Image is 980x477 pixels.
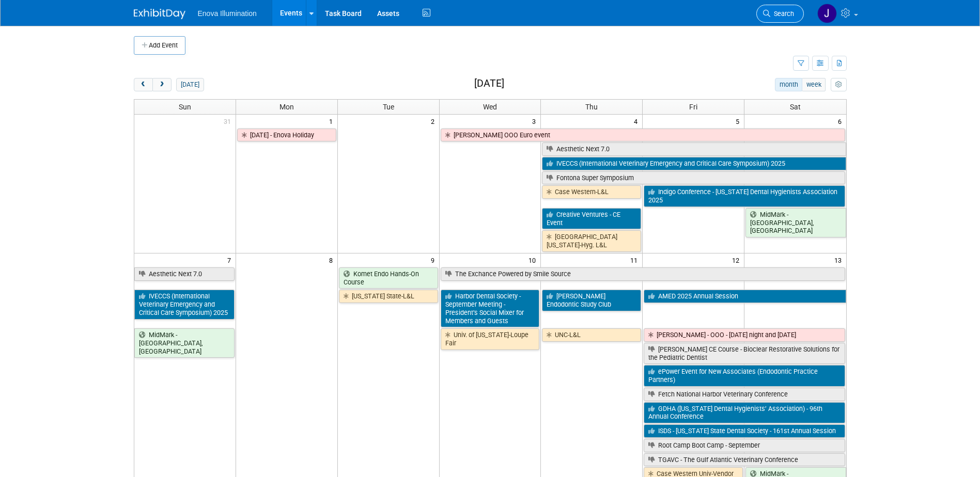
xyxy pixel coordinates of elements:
[542,328,641,342] a: UNC-L&L
[644,290,846,303] a: AMED 2025 Annual Session
[328,115,337,128] span: 1
[441,129,845,142] a: [PERSON_NAME] OOO Euro event
[279,103,294,111] span: Mon
[531,115,540,128] span: 3
[441,290,540,327] a: Harbor Dental Society - September Meeting - President’s Social Mixer for Members and Guests
[802,78,826,91] button: week
[152,78,172,91] button: next
[383,103,394,111] span: Tue
[179,103,191,111] span: Sun
[226,253,236,266] span: 7
[745,208,846,237] a: MidMark - [GEOGRAPHIC_DATA], [GEOGRAPHIC_DATA]
[644,453,845,467] a: TGAVC - The Gulf Atlantic Veterinary Conference
[134,78,153,91] button: prev
[835,82,842,88] i: Personalize Calendar
[134,290,235,319] a: IVECCS (International Veterinary Emergency and Critical Care Symposium) 2025
[430,253,439,266] span: 9
[198,9,257,18] span: Enova Illumination
[542,290,641,311] a: [PERSON_NAME] Endodontic Study Club
[237,129,336,142] a: [DATE] - Enova Holiday
[542,185,641,199] a: Case Western-L&L
[542,230,641,251] a: [GEOGRAPHIC_DATA][US_STATE]-Hyg. L&L
[474,78,504,89] h2: [DATE]
[689,103,697,111] span: Fri
[542,208,641,229] a: Creative Ventures - CE Event
[831,78,846,91] button: myCustomButton
[629,253,642,266] span: 11
[585,103,598,111] span: Thu
[644,328,845,342] a: [PERSON_NAME] - OOO - [DATE] night and [DATE]
[176,78,204,91] button: [DATE]
[134,328,235,358] a: MidMark - [GEOGRAPHIC_DATA], [GEOGRAPHIC_DATA]
[483,103,497,111] span: Wed
[542,142,846,156] a: Aesthetic Next 7.0
[441,328,540,349] a: Univ. of [US_STATE]-Loupe Fair
[339,290,438,303] a: [US_STATE] State-L&L
[542,157,846,170] a: IVECCS (International Veterinary Emergency and Critical Care Symposium) 2025
[775,78,802,91] button: month
[328,253,337,266] span: 8
[134,9,185,19] img: ExhibitDay
[735,115,744,128] span: 5
[644,439,845,452] a: Root Camp Boot Camp - September
[644,365,845,386] a: ePower Event for New Associates (Endodontic Practice Partners)
[770,10,794,18] span: Search
[644,402,845,423] a: GDHA ([US_STATE] Dental Hygienists’ Association) - 96th Annual Conference
[339,267,438,289] a: Komet Endo Hands-On Course
[441,267,845,281] a: The Exchance Powered by Smile Source
[430,115,439,128] span: 2
[790,103,801,111] span: Sat
[837,115,846,128] span: 6
[644,388,845,401] a: Fetch National Harbor Veterinary Conference
[756,5,804,23] a: Search
[644,343,845,364] a: [PERSON_NAME] CE Course - Bioclear Restorative Solutions for the Pediatric Dentist
[833,253,846,266] span: 13
[134,36,185,55] button: Add Event
[731,253,744,266] span: 12
[223,115,236,128] span: 31
[817,4,837,23] img: Janelle Tlusty
[644,424,845,438] a: ISDS - [US_STATE] State Dental Society - 161st Annual Session
[542,171,845,185] a: Fontona Super Symposium
[134,267,235,281] a: Aesthetic Next 7.0
[527,253,540,266] span: 10
[644,185,845,206] a: Indigo Conference - [US_STATE] Dental Hygienists Association 2025
[633,115,642,128] span: 4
